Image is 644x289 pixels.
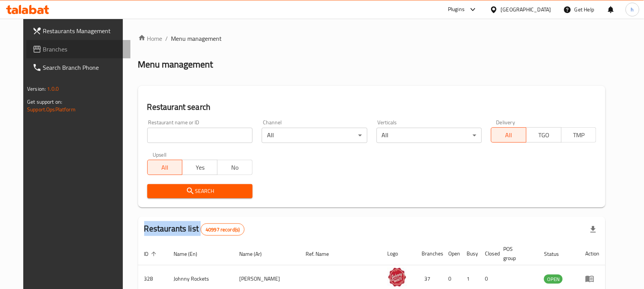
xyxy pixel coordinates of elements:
span: All [494,130,523,141]
button: Yes [182,160,217,175]
span: h [631,5,634,14]
img: Johnny Rockets [388,268,407,287]
span: Yes [185,162,214,173]
nav: breadcrumb [138,34,606,43]
th: Action [579,242,605,265]
div: All [377,128,482,143]
input: Search for restaurant name or ID.. [147,128,253,143]
span: POS group [504,244,529,263]
th: Open [443,242,461,265]
button: No [217,160,253,175]
a: Branches [26,40,131,58]
span: Search Branch Phone [43,63,125,72]
span: 1.0.0 [47,84,59,94]
span: Menu management [171,34,222,43]
th: Closed [479,242,497,265]
span: Restaurants Management [43,26,125,35]
th: Logo [382,242,416,265]
div: Menu [585,274,599,283]
span: Status [544,249,569,258]
div: [GEOGRAPHIC_DATA] [501,5,551,14]
span: No [221,162,250,173]
a: Restaurants Management [26,22,131,40]
h2: Menu management [138,58,213,71]
h2: Restaurant search [147,101,597,113]
button: All [147,160,183,175]
a: Search Branch Phone [26,58,131,77]
th: Branches [416,242,443,265]
th: Busy [461,242,479,265]
span: OPEN [544,275,563,284]
label: Delivery [496,120,515,125]
a: Support.OpsPlatform [27,104,76,114]
span: Branches [43,45,125,54]
span: Ref. Name [306,249,339,258]
div: All [262,128,367,143]
button: TGO [526,127,562,143]
label: Upsell [153,152,167,157]
span: All [151,162,180,173]
span: Name (Ar) [239,249,272,258]
span: Name (En) [174,249,208,258]
span: TMP [565,130,594,141]
span: Version: [27,84,46,94]
span: TGO [530,130,559,141]
div: Export file [584,220,602,239]
h2: Restaurants list [144,223,245,236]
button: All [491,127,526,143]
span: Get support on: [27,97,62,107]
button: TMP [561,127,597,143]
div: Plugins [448,5,465,14]
a: Home [138,34,163,43]
span: Search [153,186,246,196]
div: OPEN [544,275,563,284]
button: Search [147,184,253,198]
li: / [166,34,168,43]
span: ID [144,249,159,258]
span: 40997 record(s) [201,226,244,233]
div: Total records count [201,223,245,236]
